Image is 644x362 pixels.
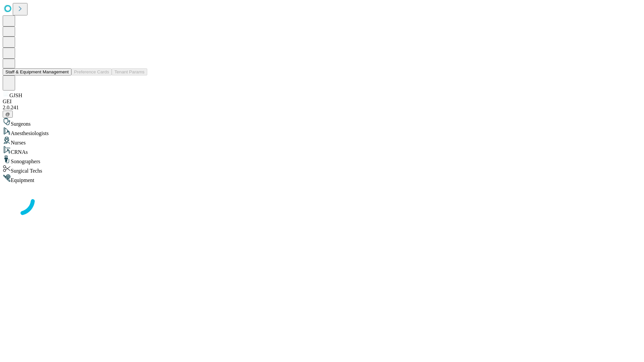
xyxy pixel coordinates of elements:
[3,165,641,174] div: Surgical Techs
[3,99,641,105] div: GEI
[3,105,641,111] div: 2.0.241
[3,118,641,127] div: Surgeons
[71,68,112,75] button: Preference Cards
[3,174,641,183] div: Equipment
[3,155,641,165] div: Sonographers
[3,127,641,136] div: Anesthesiologists
[3,136,641,146] div: Nurses
[3,111,13,118] button: @
[9,93,22,98] span: GJSH
[5,112,10,117] span: @
[3,146,641,155] div: CRNAs
[112,68,147,75] button: Tenant Params
[3,68,71,75] button: Staff & Equipment Management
